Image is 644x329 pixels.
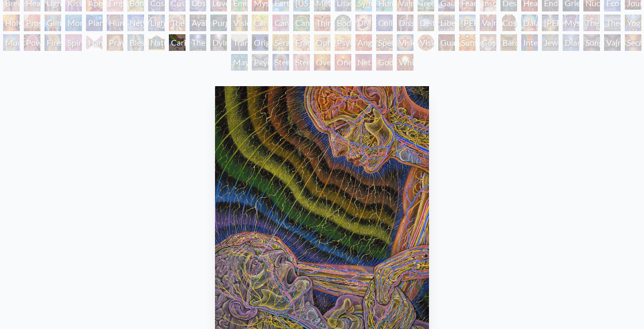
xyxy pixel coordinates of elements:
[65,15,82,31] div: Monochord
[438,15,455,31] div: Liberation Through Seeing
[459,15,476,31] div: [PERSON_NAME]
[480,34,496,51] div: Cosmic Elf
[210,15,227,31] div: Purging
[190,15,206,31] div: Ayahuasca Visitation
[231,15,248,31] div: Vision Tree
[24,15,40,31] div: Prostration
[438,34,455,51] div: Guardian of Infinite Vision
[45,34,61,51] div: Firewalking
[273,54,289,71] div: Steeplehead 1
[190,34,206,51] div: The Soul Finds It's Way
[335,15,351,31] div: Body/Mind as a Vibratory Field of Energy
[418,15,434,31] div: Deities & Demons Drinking from the Milky Pool
[397,34,413,51] div: Vision Crystal
[397,15,413,31] div: Dissectional Art for Tool's Lateralus CD
[376,15,393,31] div: Collective Vision
[252,54,268,71] div: Peyote Being
[293,15,310,31] div: Cannabacchus
[24,34,40,51] div: Power to the Peaceful
[625,15,641,31] div: Yogi & the Möbius Sphere
[397,54,413,71] div: White Light
[563,34,579,51] div: Diamond Being
[355,34,372,51] div: Angel Skin
[148,15,165,31] div: Lightworker
[355,54,372,71] div: Net of Being
[521,15,538,31] div: Dalai Lama
[273,15,289,31] div: Cannabis Sutra
[521,34,538,51] div: Interbeing
[314,54,331,71] div: Oversoul
[604,15,621,31] div: Theologue
[169,34,185,51] div: Caring
[231,54,248,71] div: Mayan Being
[273,34,289,51] div: Seraphic Transport Docking on the Third Eye
[127,15,144,31] div: Networks
[210,34,227,51] div: Dying
[542,15,559,31] div: [PERSON_NAME]
[583,34,600,51] div: Song of Vajra Being
[86,34,103,51] div: Hands that See
[107,15,123,31] div: Human Geometry
[65,34,82,51] div: Spirit Animates the Flesh
[148,34,165,51] div: Nature of Mind
[542,34,559,51] div: Jewel Being
[314,34,331,51] div: Ophanic Eyelash
[314,15,331,31] div: Third Eye Tears of Joy
[376,54,393,71] div: Godself
[231,34,248,51] div: Transfiguration
[459,34,476,51] div: Sunyata
[604,34,621,51] div: Vajra Being
[107,34,123,51] div: Praying Hands
[293,34,310,51] div: Fractal Eyes
[127,34,144,51] div: Blessing Hand
[3,34,20,51] div: Mudra
[418,34,434,51] div: Vision Crystal Tondo
[625,34,641,51] div: Secret Writing Being
[500,34,517,51] div: Bardo Being
[376,34,393,51] div: Spectral Lotus
[583,15,600,31] div: The Seer
[480,15,496,31] div: Vajra Guru
[86,15,103,31] div: Planetary Prayers
[563,15,579,31] div: Mystic Eye
[293,54,310,71] div: Steeplehead 2
[500,15,517,31] div: Cosmic [DEMOGRAPHIC_DATA]
[335,34,351,51] div: Psychomicrograph of a Fractal Paisley Cherub Feather Tip
[335,54,351,71] div: One
[169,15,185,31] div: The Shulgins and their Alchemical Angels
[3,15,20,31] div: Holy Fire
[355,15,372,31] div: DMT - The Spirit Molecule
[45,15,61,31] div: Glimpsing the Empyrean
[252,34,268,51] div: Original Face
[252,15,268,31] div: Cannabis Mudra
